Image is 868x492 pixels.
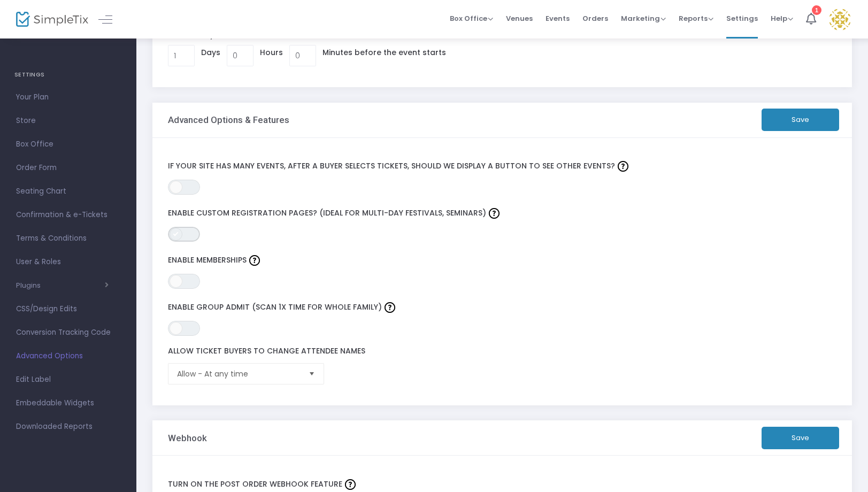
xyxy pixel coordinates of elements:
span: Conversion Tracking Code [16,326,120,340]
span: Venues [506,5,533,32]
button: Save [762,109,839,131]
span: Downloaded Reports [16,420,120,434]
span: Settings [726,5,758,32]
img: question-mark [618,161,628,172]
span: User & Roles [16,255,120,269]
img: question-mark [345,479,356,490]
label: Allow Ticket Buyers To Change Attendee Names [168,347,793,356]
span: Terms & Conditions [16,232,120,245]
span: Help [771,13,793,24]
label: Days [201,47,220,58]
span: Advanced Options [16,349,120,363]
label: If your site has many events, after a buyer selects tickets, should we display a button to see ot... [168,158,793,174]
h3: Advanced Options & Features [168,114,289,125]
button: Plugins [16,281,109,290]
label: Enable group admit (Scan 1x time for whole family) [168,299,793,316]
button: Select [304,364,319,384]
span: Orders [582,5,608,32]
span: Marketing [621,13,666,24]
span: Store [16,114,120,128]
span: Events [546,5,570,32]
span: Edit Label [16,373,120,387]
span: Confirmation & e-Tickets [16,208,120,222]
button: Save [762,427,839,449]
span: Box Office [16,137,120,151]
h3: Webhook [168,433,207,443]
span: Order Form [16,161,120,175]
span: Box Office [450,13,493,24]
div: 1 [812,5,821,15]
span: Embeddable Widgets [16,396,120,410]
img: question-mark [249,255,260,266]
span: Your Plan [16,90,120,104]
label: Enable Memberships [168,252,793,268]
label: Enable custom registration pages? (Ideal for multi-day festivals, seminars) [168,205,793,221]
span: Seating Chart [16,184,120,198]
img: question-mark [385,302,395,313]
span: Allow - At any time [177,368,300,379]
span: CSS/Design Edits [16,302,120,316]
label: Hours [260,47,283,58]
label: By default, when should event Reminders be sent? [168,32,837,41]
img: question-mark [489,208,500,219]
span: Reports [679,13,713,24]
label: Minutes before the event starts [322,47,446,58]
h4: SETTINGS [14,64,122,86]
